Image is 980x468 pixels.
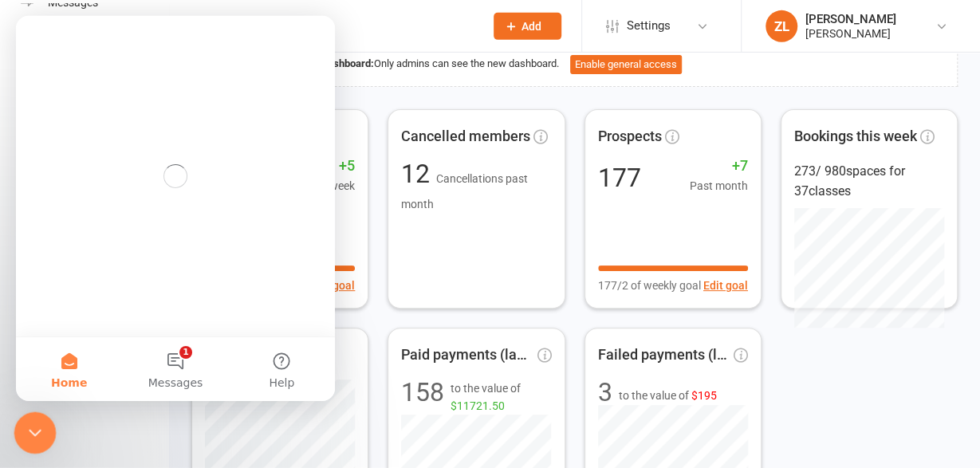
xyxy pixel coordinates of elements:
div: 3 [598,380,612,405]
span: 12 [401,159,436,189]
button: Edit goal [703,277,748,294]
div: 273 / 980 spaces for 37 classes [794,161,944,202]
div: 158 [401,380,444,415]
span: Paid payments (last 7d) [401,344,533,367]
button: Enable general access [570,55,682,74]
button: Help [213,321,319,385]
iframe: Intercom live chat [16,16,335,401]
div: [PERSON_NAME] [805,12,896,26]
div: Only admins can see the new dashboard. [205,55,945,74]
span: Cancellations past month [401,172,528,210]
div: 177 [598,165,641,191]
span: Messages [132,361,187,372]
iframe: Intercom live chat [14,412,57,454]
span: Cancelled members [401,125,530,148]
span: to the value of [619,387,717,404]
div: [PERSON_NAME] [805,26,896,41]
span: Settings [627,8,671,44]
span: 177/2 of weekly goal [598,277,701,294]
div: ZL [766,10,797,42]
span: Home [35,361,71,372]
span: Add [521,20,541,33]
button: Add [494,13,561,40]
span: $11721.50 [451,399,505,412]
span: $195 [691,389,717,402]
span: Bookings this week [794,125,917,148]
button: Messages [106,321,212,385]
span: Help [253,361,278,372]
span: Failed payments (last 30d) [598,344,730,367]
span: Prospects [598,125,662,148]
span: +7 [690,155,748,178]
span: Past month [690,177,748,195]
span: to the value of [451,380,551,415]
input: Search... [209,15,473,37]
